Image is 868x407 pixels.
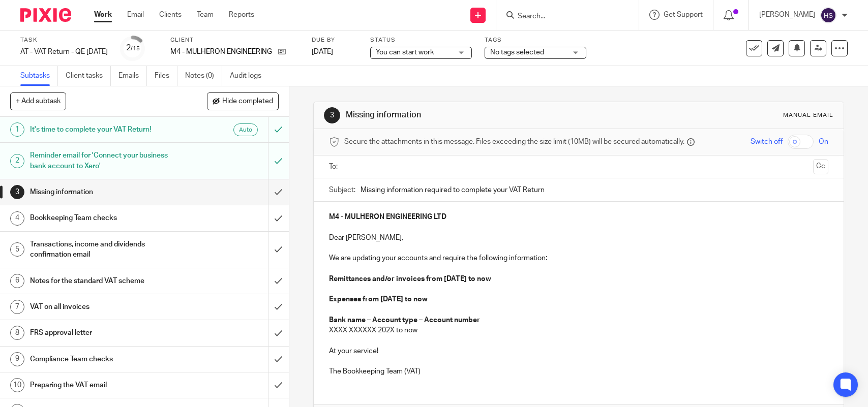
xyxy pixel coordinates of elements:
[329,233,828,243] p: Dear [PERSON_NAME],
[170,47,273,57] p: M4 - MULHERON ENGINEERING LTD
[233,123,258,136] div: Auto
[118,66,147,86] a: Emails
[10,185,24,199] div: 3
[10,92,66,110] button: + Add subtask
[324,107,340,123] div: 3
[517,12,608,21] input: Search
[20,8,71,22] img: Pixie
[207,92,279,110] button: Hide completed
[30,210,182,226] h1: Bookkeeping Team checks
[10,352,24,366] div: 9
[229,10,254,20] a: Reports
[20,47,108,57] div: AT - VAT Return - QE 31-07-2025
[94,10,112,20] a: Work
[329,185,355,195] label: Subject:
[20,66,58,86] a: Subtasks
[10,154,24,168] div: 2
[10,300,24,314] div: 7
[185,66,222,86] a: Notes (0)
[329,346,828,356] p: At your service!
[30,325,182,340] h1: FRS approval letter
[20,36,108,44] label: Task
[344,137,684,147] span: Secure the attachments in this message. Files exceeding the size limit (10MB) will be secured aut...
[329,162,340,172] label: To:
[10,122,24,137] div: 1
[10,378,24,392] div: 10
[783,111,833,119] div: Manual email
[20,47,108,57] div: AT - VAT Return - QE [DATE]
[155,66,177,86] a: Files
[10,274,24,288] div: 6
[329,317,480,324] strong: Bank name – Account type – Account number
[230,66,269,86] a: Audit logs
[197,10,214,20] a: Team
[490,49,544,56] span: No tags selected
[131,46,140,51] small: /15
[485,36,586,44] label: Tags
[126,42,140,54] div: 2
[30,122,182,137] h1: It's time to complete your VAT Return!
[30,148,182,174] h1: Reminder email for 'Connect your business bank account to Xero'
[30,184,182,200] h1: Missing information
[819,137,828,147] span: On
[30,273,182,289] h1: Notes for the standard VAT scheme
[329,325,828,335] p: XXXX XXXXXX 202X to now
[329,366,828,377] p: The Bookkeeping Team (VAT)
[10,326,24,340] div: 8
[376,49,434,56] span: You can start work
[222,98,273,106] span: Hide completed
[30,352,182,367] h1: Compliance Team checks
[312,48,333,55] span: [DATE]
[30,378,182,393] h1: Preparing the VAT email
[329,275,491,283] strong: Remittances and/or invoices from [DATE] to now
[30,237,182,263] h1: Transactions, income and dividends confirmation email
[159,10,182,20] a: Clients
[127,10,144,20] a: Email
[329,296,428,303] strong: Expenses from [DATE] to now
[751,137,783,147] span: Switch off
[66,66,111,86] a: Client tasks
[759,10,815,20] p: [PERSON_NAME]
[329,213,446,221] strong: M4 - MULHERON ENGINEERING LTD
[813,159,828,174] button: Cc
[312,36,357,44] label: Due by
[329,253,828,263] p: We are updating your accounts and require the following information:
[664,11,703,18] span: Get Support
[170,36,299,44] label: Client
[370,36,472,44] label: Status
[820,7,836,23] img: svg%3E
[30,299,182,315] h1: VAT on all invoices
[10,242,24,257] div: 5
[10,211,24,226] div: 4
[346,110,601,120] h1: Missing information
